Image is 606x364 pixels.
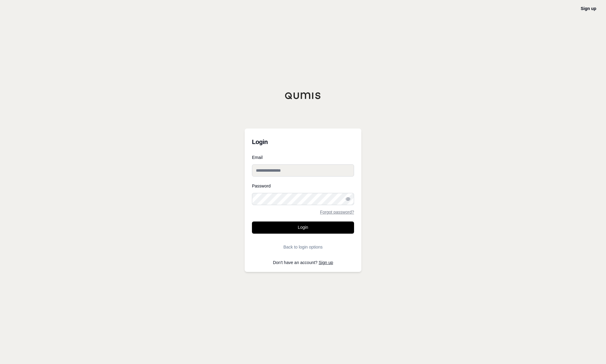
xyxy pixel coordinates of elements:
button: Login [252,221,354,234]
label: Email [252,155,354,160]
button: Back to login options [252,241,354,253]
h3: Login [252,136,354,148]
p: Don't have an account? [252,260,354,265]
label: Password [252,184,354,188]
a: Sign up [319,260,333,265]
img: Qumis [285,92,321,99]
a: Sign up [581,6,596,11]
a: Forgot password? [320,210,354,214]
